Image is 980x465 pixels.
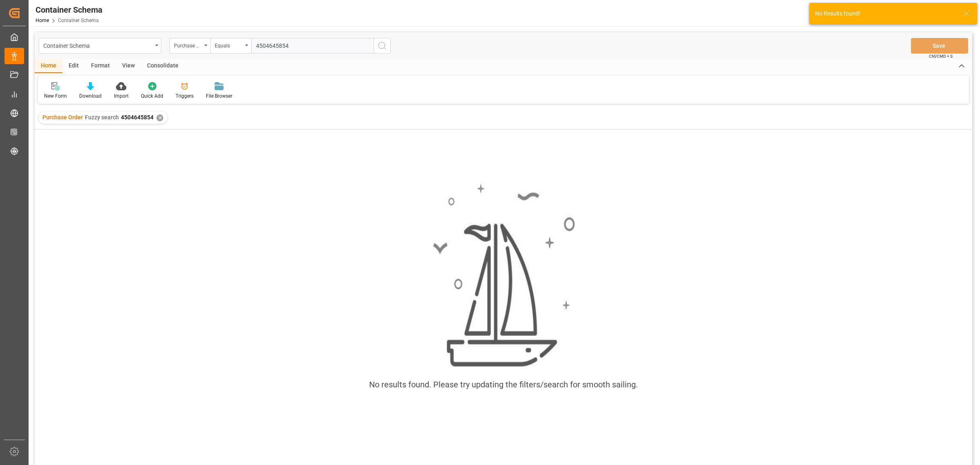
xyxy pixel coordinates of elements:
[929,53,953,59] span: Ctrl/CMD + S
[36,18,49,23] a: Home
[141,59,185,73] div: Consolidate
[79,92,102,100] div: Download
[206,92,232,100] div: File Browser
[156,114,163,121] div: ✕
[44,92,67,100] div: New Form
[85,59,116,73] div: Format
[114,92,129,100] div: Import
[911,38,968,54] button: Save
[62,59,85,73] div: Edit
[176,92,194,100] div: Triggers
[85,114,119,121] span: Fuzzy search
[215,40,243,49] div: Equals
[121,114,154,121] span: 4504645854
[39,38,161,54] button: open menu
[169,38,210,54] button: open menu
[432,183,575,369] img: smooth_sailing.jpeg
[141,92,163,100] div: Quick Add
[174,40,202,49] div: Purchase Order
[43,40,152,50] div: Container Schema
[210,38,251,54] button: open menu
[35,59,62,73] div: Home
[42,114,83,121] span: Purchase Order
[116,59,141,73] div: View
[374,38,391,54] button: search button
[251,38,374,54] input: Type to search
[815,9,955,18] div: No Results found!
[36,4,102,16] div: Container Schema
[369,378,638,391] div: No results found. Please try updating the filters/search for smooth sailing.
